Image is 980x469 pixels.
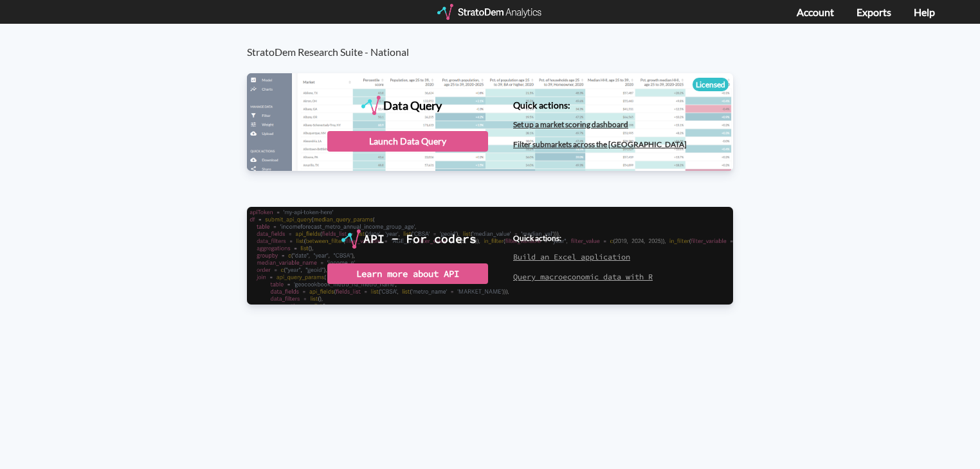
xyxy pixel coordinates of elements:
[247,24,747,58] h3: StratoDem Research Suite - National
[857,6,891,18] a: Exports
[513,252,630,261] a: Build an Excel application
[914,6,935,18] a: Help
[363,229,476,249] div: API - For coders
[513,272,653,281] a: Query macroeconomic data with R
[513,139,687,149] a: Filter submarkets across the [GEOGRAPHIC_DATA]
[327,131,488,152] div: Launch Data Query
[513,234,653,242] h4: Quick actions:
[327,263,488,284] div: Learn more about API
[693,78,729,91] div: Licensed
[513,119,628,129] a: Set up a market scoring dashboard
[797,6,834,18] a: Account
[383,96,442,115] div: Data Query
[513,100,687,110] h4: Quick actions:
